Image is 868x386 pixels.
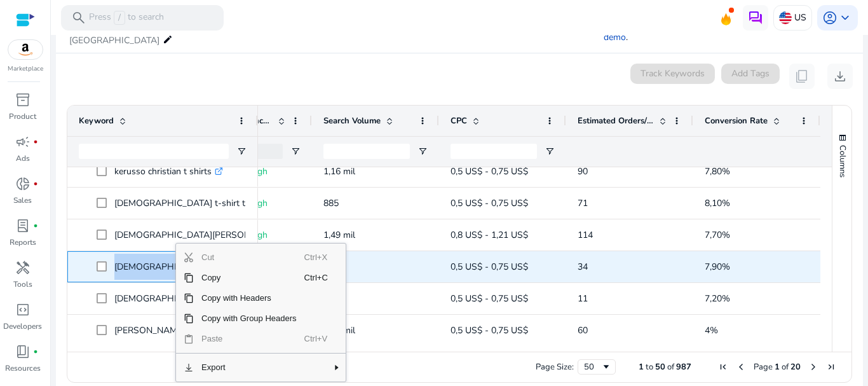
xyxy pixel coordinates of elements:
span: to [646,361,653,373]
span: 1,49 mil [323,229,355,241]
p: [DEMOGRAPHIC_DATA][PERSON_NAME] shirt [114,222,315,248]
span: search [71,10,86,25]
span: Paste [194,329,304,349]
span: Columns [837,145,848,177]
span: fiber_manual_record [33,223,38,228]
span: keyboard_arrow_down [837,10,853,25]
p: Reports [10,237,36,248]
span: code_blocks [15,302,31,317]
span: Estimated Orders/Month [578,115,654,127]
span: campaign [15,134,31,149]
span: account_circle [822,10,837,25]
span: 34 [578,261,588,273]
p: kerusso christian t shirts [114,158,223,184]
span: 0,8 US$ - 1,21 US$ [451,229,528,241]
span: 71 [578,197,588,209]
input: CPC Filter Input [451,144,537,159]
div: First Page [718,362,728,372]
span: Copy with Group Headers [194,308,304,329]
span: [GEOGRAPHIC_DATA] [69,34,159,46]
span: inventory_2 [15,92,31,107]
span: 0,5 US$ - 0,75 US$ [451,293,528,305]
span: Cut [194,247,304,268]
span: 0,5 US$ - 0,75 US$ [451,261,528,273]
span: of [782,361,789,373]
p: Developers [3,321,42,332]
img: us.svg [779,11,792,24]
span: 8,10% [705,197,730,209]
span: 885 [323,197,339,209]
p: Tools [13,279,32,290]
span: handyman [15,260,31,275]
div: Page Size [578,359,616,375]
p: Very High [228,158,301,184]
div: Last Page [826,362,836,372]
span: 1 [775,361,780,373]
button: Open Filter Menu [236,146,247,156]
span: 60 [578,324,588,336]
span: donut_small [15,176,31,191]
span: Copy with Headers [194,288,304,308]
span: lab_profile [15,218,31,233]
span: Copy [194,268,304,288]
span: 4% [705,324,718,336]
span: 1 [639,361,644,373]
span: / [114,11,125,25]
div: Page Size: [536,361,574,373]
span: 987 [676,361,691,373]
span: of [667,361,674,373]
span: Keyword [79,115,114,127]
p: [PERSON_NAME] shirt [114,317,217,343]
span: 7,20% [705,293,730,305]
p: Sales [13,195,32,206]
p: Very High [228,222,301,248]
p: [DEMOGRAPHIC_DATA] t-shirt t [114,190,257,216]
span: fiber_manual_record [33,139,38,144]
div: Previous Page [736,362,746,372]
span: CPC [451,115,467,127]
div: Context Menu [175,243,346,382]
span: 7,80% [705,165,730,177]
div: Next Page [808,362,818,372]
mat-icon: edit [163,32,173,47]
span: 50 [655,361,665,373]
span: 0,5 US$ - 0,75 US$ [451,197,528,209]
button: download [827,64,853,89]
p: Resources [5,362,41,374]
span: 11 [578,293,588,305]
p: Press to search [89,11,164,25]
span: fiber_manual_record [33,349,38,354]
button: Open Filter Menu [290,146,301,156]
div: 50 [584,361,601,373]
span: Page [754,361,773,373]
span: 20 [790,361,801,373]
button: Open Filter Menu [545,146,555,156]
p: US [794,6,806,29]
span: book_4 [15,344,31,359]
p: Very High [228,190,301,216]
p: Marketplace [8,64,43,74]
span: Conversion Rate [705,115,768,127]
span: 90 [578,165,588,177]
span: 114 [578,229,593,241]
span: 0,5 US$ - 0,75 US$ [451,324,528,336]
span: Search Volume [323,115,381,127]
p: [DEMOGRAPHIC_DATA][PERSON_NAME][DATE] shirt [114,254,342,280]
span: Ctrl+X [304,247,332,268]
button: Open Filter Menu [417,146,428,156]
span: Export [194,357,304,378]
span: Ctrl+V [304,329,332,349]
img: amazon.svg [8,40,43,59]
p: Ads [16,153,30,164]
span: 7,70% [705,229,730,241]
span: 0,5 US$ - 0,75 US$ [451,165,528,177]
span: 7,90% [705,261,730,273]
input: Keyword Filter Input [79,144,229,159]
input: Search Volume Filter Input [323,144,410,159]
span: download [832,69,848,84]
span: fiber_manual_record [33,181,38,186]
p: Product [9,111,36,122]
span: Ctrl+C [304,268,332,288]
p: [DEMOGRAPHIC_DATA] death shirt [114,286,269,312]
span: 1,16 mil [323,165,355,177]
